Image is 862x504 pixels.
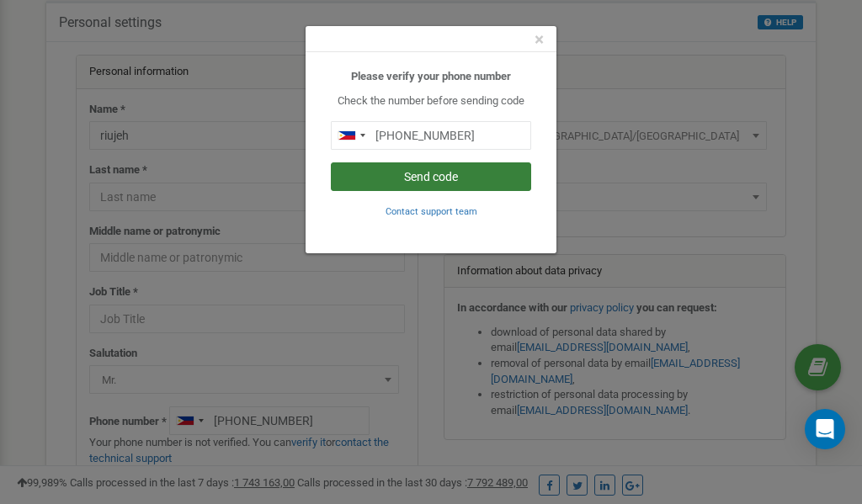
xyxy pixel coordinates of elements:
[331,93,531,109] p: Check the number before sending code
[535,29,544,50] span: ×
[805,409,845,449] div: Open Intercom Messenger
[331,162,531,191] button: Send code
[332,122,370,149] div: Telephone country code
[331,121,531,150] input: 0905 123 4567
[535,31,544,49] button: Close
[351,70,511,82] b: Please verify your phone number
[386,206,477,217] small: Contact support team
[386,204,477,217] a: Contact support team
